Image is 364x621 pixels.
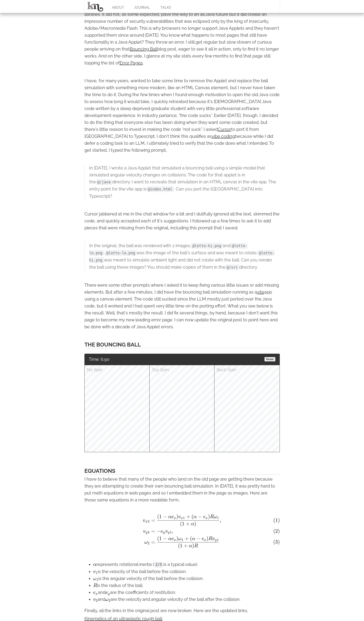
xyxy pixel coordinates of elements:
span: 1 [182,521,184,527]
span: α [193,514,197,519]
span: e [161,529,163,534]
span: R [210,514,214,519]
span: x [206,516,208,520]
span: ( [157,513,159,520]
span: ) [194,521,196,527]
span: α [93,562,96,567]
span: x [145,520,148,523]
span: 1 [183,516,185,520]
span: ) [208,513,210,520]
li: represents rotational inertia ( is a typical value). [93,561,280,568]
code: @index.html [147,186,174,192]
span: x [181,516,183,520]
span: e [203,514,206,519]
span: = [151,528,155,534]
span: 1 [217,516,219,520]
code: @lotto-hi.png [191,243,223,249]
span: x [174,516,176,520]
span: v [93,597,96,602]
p: I have to believe that many of the people who land on the old page are getting there because they... [84,476,280,503]
span: ( [180,521,182,527]
code: @lotto-lo.png [105,250,137,256]
span: ( [191,513,193,520]
span: ω [93,576,96,581]
span: e [105,590,108,595]
span: , [220,517,221,523]
span: y [108,592,110,596]
span: ​ [280,514,280,534]
p: I have, for many years, wanted to take some time to remove the Applet and replace the ball simula... [84,77,280,154]
span: + [186,521,190,527]
p: In [DATE], I wrote a Java Applet that simulated a bouncing ball using a simple model that simulat... [89,164,280,200]
span: − [163,513,167,520]
span: v [165,529,168,534]
span: v [178,514,181,519]
span: ​ [98,599,98,601]
span: = [151,517,155,523]
li: and are the coefficients of restitution. [93,589,280,596]
span: 1 [159,513,162,520]
span: v [93,569,96,574]
span: , [172,528,173,534]
span: 1 [96,578,98,582]
p: Cursor jabbered at me in the chat window for a bit and I dutifully ignored all the text, skimmed ... [84,210,280,231]
span: ​ [110,593,110,594]
span: e [171,514,174,519]
span: y [168,531,170,534]
li: is the angular velocity of the ball before the collision. [93,575,280,582]
span: ​ [98,572,98,573]
button: Reset [264,357,275,361]
span: ) [176,513,178,520]
span: 2 [148,530,149,534]
span: 1 [170,530,171,534]
span: e [93,590,96,595]
span: v [143,529,146,534]
a: vite [257,289,264,295]
span: Time: 6.90 [89,356,109,363]
a: Cursor [218,127,231,132]
h2: The Bouncing Ball [84,341,280,348]
span: v [143,518,145,523]
span: ​ [98,593,98,594]
p: There were some other prompts where I asked it to keep fixing various little issues or add missin... [84,282,280,330]
h2: Equations [84,467,280,475]
span: R [93,583,97,588]
span: y [163,531,165,534]
span: 2 [148,519,149,524]
li: is the velocity of the ball before the collision. [93,568,280,575]
span: α [168,514,171,519]
code: @/java [96,179,112,185]
a: Error Pages [120,60,143,66]
span: 2 [109,598,110,603]
a: vibe coding [212,134,235,139]
span: − [156,528,161,534]
span: − [198,513,202,520]
span: 2 [96,598,97,603]
code: 2/5 [154,562,163,568]
li: is the radius of the ball. [93,582,280,589]
a: Bouncing Ball [130,46,157,52]
span: ​ [110,599,111,601]
span: ​ [221,514,222,534]
code: @/src [225,264,239,270]
p: In the original, the ball was rendered with 2 images. and . was the image of the ball's surface a... [89,242,280,271]
span: x [96,592,98,596]
span: y [146,531,147,534]
span: ω [105,597,109,602]
span: + [186,513,190,520]
span: ω [214,514,217,519]
span: 1 [96,571,97,575]
li: and are the velocity and angular velocity of the ball after the collision. [93,596,280,603]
